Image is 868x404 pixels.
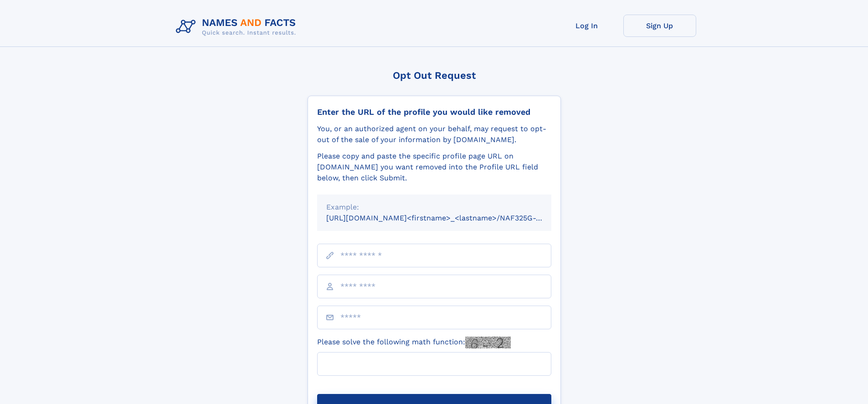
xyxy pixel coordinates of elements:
[326,214,569,222] small: [URL][DOMAIN_NAME]<firstname>_<lastname>/NAF325G-xxxxxxxx
[623,15,696,37] a: Sign Up
[317,123,551,145] div: You, or an authorized agent on your behalf, may request to opt-out of the sale of your informatio...
[317,337,511,348] label: Please solve the following math function:
[308,70,561,81] div: Opt Out Request
[172,15,303,39] img: Logo Names and Facts
[317,151,551,184] div: Please copy and paste the specific profile page URL on [DOMAIN_NAME] you want removed into the Pr...
[317,107,551,117] div: Enter the URL of the profile you would like removed
[550,15,623,37] a: Log In
[326,202,542,213] div: Example:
